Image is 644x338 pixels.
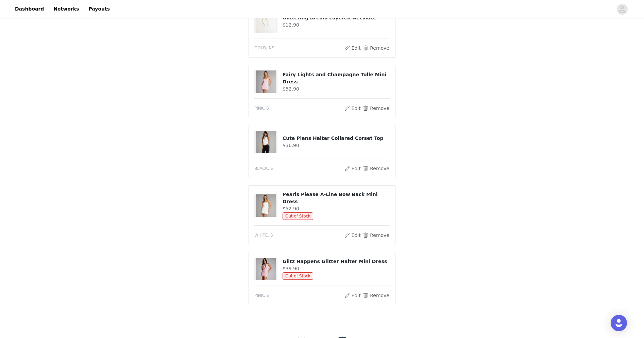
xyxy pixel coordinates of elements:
[256,258,276,280] img: Glitz Happens Glitter Halter Mini Dress
[283,265,390,272] h4: $39.90
[256,70,276,93] img: Fairy Lights and Champagne Tulle Mini Dress
[283,272,313,280] span: Out of Stock
[344,291,361,300] button: Edit
[344,164,361,173] button: Edit
[49,1,83,17] a: Networks
[283,71,390,85] h4: Fairy Lights and Champagne Tulle Mini Dress
[362,104,390,112] button: Remove
[283,85,390,93] h4: $52.90
[254,292,269,299] span: PINK, S
[619,4,625,15] div: avatar
[344,44,361,52] button: Edit
[283,191,390,205] h4: Pearls Please A-Line Bow Back Mini Dress
[283,258,390,265] h4: Glitz Happens Glitter Halter Mini Dress
[256,10,276,33] img: Glittering Dream Layered Necklace
[254,45,274,51] span: GOLD, NS
[611,315,627,331] div: Open Intercom Messenger
[254,232,273,238] span: WHITE, S
[254,105,269,111] span: PINK, S
[283,142,390,149] h4: $36.90
[362,44,390,52] button: Remove
[283,205,390,212] h4: $52.90
[254,165,273,172] span: BLACK, S
[283,21,390,29] h4: $12.90
[362,231,390,239] button: Remove
[283,135,390,142] h4: Cute Plans Halter Collared Corset Top
[344,104,361,112] button: Edit
[84,1,114,17] a: Payouts
[283,212,313,220] span: Out of Stock
[362,291,390,300] button: Remove
[344,231,361,239] button: Edit
[11,1,48,17] a: Dashboard
[362,164,390,173] button: Remove
[256,131,276,153] img: Cute Plans Halter Collared Corset Top
[256,194,276,217] img: Pearls Please A-Line Bow Back Mini Dress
